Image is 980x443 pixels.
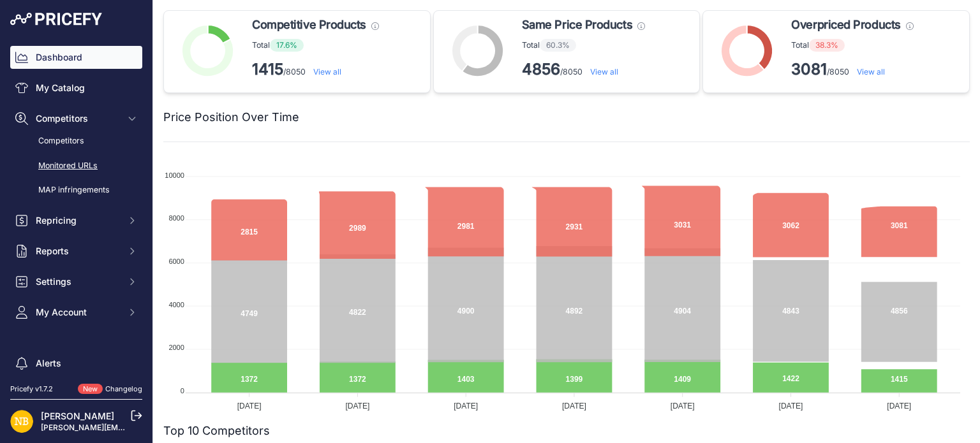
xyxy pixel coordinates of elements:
[252,59,379,80] p: /8050
[41,423,237,432] a: [PERSON_NAME][EMAIL_ADDRESS][DOMAIN_NAME]
[809,39,845,52] span: 38.3%
[887,402,911,410] tspan: [DATE]
[522,39,645,52] p: Total
[454,402,478,410] tspan: [DATE]
[522,16,632,34] span: Same Price Products
[36,306,119,319] span: My Account
[10,301,142,324] button: My Account
[10,240,142,263] button: Reports
[313,67,341,76] a: View all
[10,46,142,69] a: Dashboard
[791,59,913,80] p: /8050
[540,39,576,52] span: 60.3%
[10,179,142,201] a: MAP infringements
[36,214,119,227] span: Repricing
[252,16,366,34] span: Competitive Products
[181,387,184,395] tspan: 0
[791,60,827,78] strong: 3081
[590,67,618,76] a: View all
[10,130,142,152] a: Competitors
[168,301,184,309] tspan: 4000
[791,16,900,34] span: Overpriced Products
[252,39,379,52] p: Total
[168,258,184,265] tspan: 6000
[36,275,119,288] span: Settings
[36,245,119,258] span: Reports
[10,155,142,177] a: Monitored URLs
[168,214,184,222] tspan: 8000
[779,402,803,410] tspan: [DATE]
[165,171,184,179] tspan: 10000
[791,39,913,52] p: Total
[10,352,142,375] a: Alerts
[10,46,142,423] nav: Sidebar
[168,344,184,351] tspan: 2000
[163,422,270,440] h2: Top 10 Competitors
[671,402,695,410] tspan: [DATE]
[78,384,103,395] span: New
[105,384,142,393] a: Changelog
[10,76,142,99] a: My Catalog
[345,402,369,410] tspan: [DATE]
[10,209,142,232] button: Repricing
[10,384,53,395] div: Pricefy v1.7.2
[10,13,102,25] img: Pricefy Logo
[857,67,885,76] a: View all
[522,59,645,80] p: /8050
[41,410,114,421] a: [PERSON_NAME]
[10,107,142,130] button: Competitors
[522,60,560,78] strong: 4856
[163,108,299,126] h2: Price Position Over Time
[10,270,142,293] button: Settings
[270,39,304,52] span: 17.6%
[562,402,586,410] tspan: [DATE]
[237,402,262,410] tspan: [DATE]
[252,60,283,78] strong: 1415
[36,112,119,125] span: Competitors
